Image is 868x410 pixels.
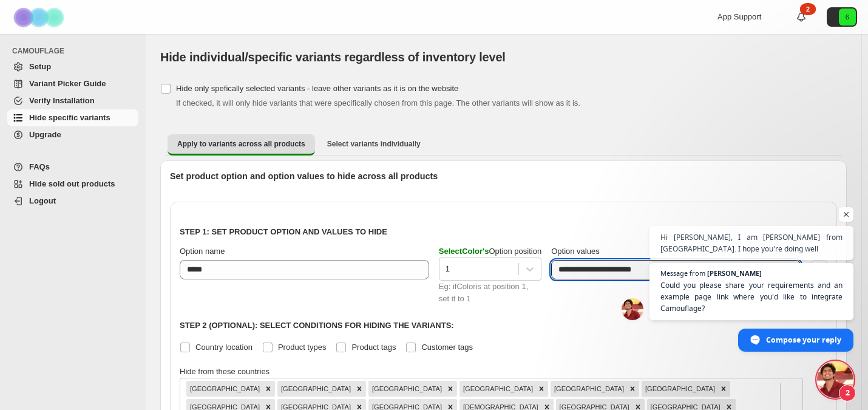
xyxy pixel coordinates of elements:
[827,7,857,27] button: Avatar with initials 6
[277,381,353,397] div: [GEOGRAPHIC_DATA]
[10,1,70,34] img: Camouflage
[29,79,106,88] span: Variant Picker Guide
[29,162,50,171] span: FAQs
[29,113,110,122] span: Hide specific variants
[660,231,843,255] span: Hi [PERSON_NAME], I am [PERSON_NAME] from [GEOGRAPHIC_DATA]. I hope you're doing well
[278,343,327,352] span: Product types
[439,281,541,305] div: Eg: if Color is at position 1, set it to 1
[459,381,535,397] div: [GEOGRAPHIC_DATA]
[766,329,841,350] span: Compose your reply
[180,367,270,376] span: Hide from these countries
[717,12,761,21] span: App Support
[551,247,600,256] span: Option values
[7,58,138,75] a: Setup
[839,9,856,26] span: Avatar with initials 6
[817,361,853,398] div: Open chat
[180,226,827,238] p: Step 1: Set product option and values to hide
[707,270,762,276] span: [PERSON_NAME]
[177,139,305,149] span: Apply to variants across all products
[176,84,458,93] span: Hide only spefically selected variants - leave other variants as it is on the website
[29,179,115,188] span: Hide sold out products
[29,96,95,105] span: Verify Installation
[839,384,856,401] span: 2
[7,159,138,176] a: FAQs
[186,381,262,397] div: [GEOGRAPHIC_DATA]
[195,343,253,352] span: Country location
[642,381,717,397] div: [GEOGRAPHIC_DATA]
[351,343,396,352] span: Product tags
[846,13,849,21] text: 6
[180,319,827,332] p: Step 2 (Optional): Select conditions for hiding the variants:
[368,381,444,397] div: [GEOGRAPHIC_DATA]
[439,247,541,256] span: Option position
[262,381,275,397] div: Remove Andorra
[444,381,457,397] div: Remove Belgium
[160,50,506,64] span: Hide individual/specific variants regardless of inventory level
[551,381,626,397] div: [GEOGRAPHIC_DATA]
[327,139,421,149] span: Select variants individually
[421,343,473,352] span: Customer tags
[353,381,366,397] div: Remove Austria
[660,279,843,314] span: Could you please share your requirements and an example page link where you'd like to integrate C...
[795,11,807,23] a: 2
[170,170,837,182] p: Set product option and option values to hide across all products
[168,134,315,155] button: Apply to variants across all products
[7,75,138,92] a: Variant Picker Guide
[176,98,580,108] span: If checked, it will only hide variants that were specifically chosen from this page. The other va...
[7,92,138,109] a: Verify Installation
[660,270,705,276] span: Message from
[7,109,138,126] a: Hide specific variants
[800,3,816,15] div: 2
[535,381,548,397] div: Remove Cyprus
[12,46,140,56] span: CAMOUFLAGE
[7,126,138,143] a: Upgrade
[7,193,138,210] a: Logout
[29,62,51,71] span: Setup
[29,196,56,205] span: Logout
[717,381,730,397] div: Remove Finland
[180,247,225,256] span: Option name
[439,247,489,256] span: Select Color 's
[7,176,138,193] a: Hide sold out products
[29,130,61,139] span: Upgrade
[626,381,639,397] div: Remove Estonia
[317,134,430,154] button: Select variants individually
